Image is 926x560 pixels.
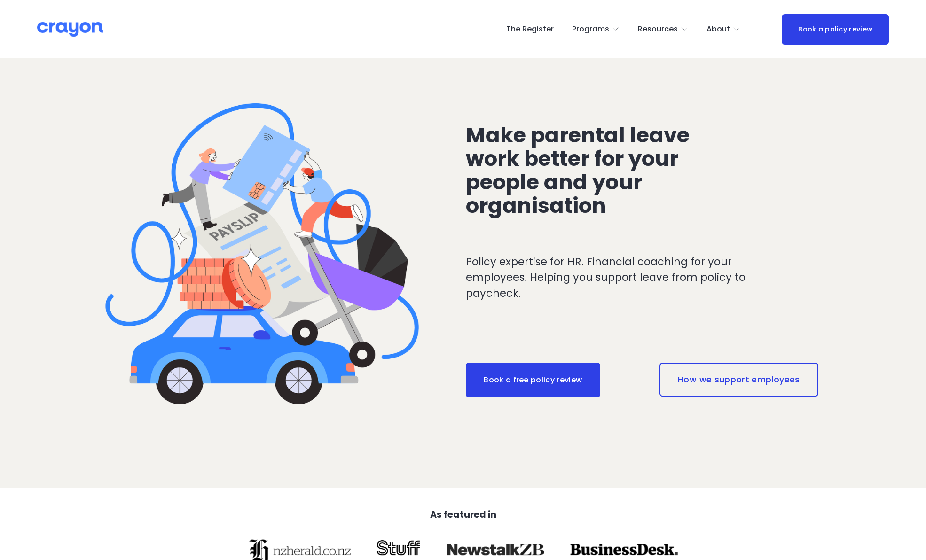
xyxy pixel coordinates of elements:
[706,23,730,36] span: About
[659,363,818,397] a: How we support employees
[706,22,740,37] a: folder dropdown
[572,22,620,37] a: folder dropdown
[37,21,103,38] img: Crayon
[430,508,496,521] strong: As featured in
[506,22,554,37] a: The Register
[572,23,609,36] span: Programs
[466,254,784,302] p: Policy expertise for HR. Financial coaching for your employees. Helping you support leave from po...
[782,14,889,45] a: Book a policy review
[638,22,688,37] a: folder dropdown
[638,23,678,36] span: Resources
[466,363,601,397] a: Book a free policy review
[466,120,694,220] span: Make parental leave work better for your people and your organisation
